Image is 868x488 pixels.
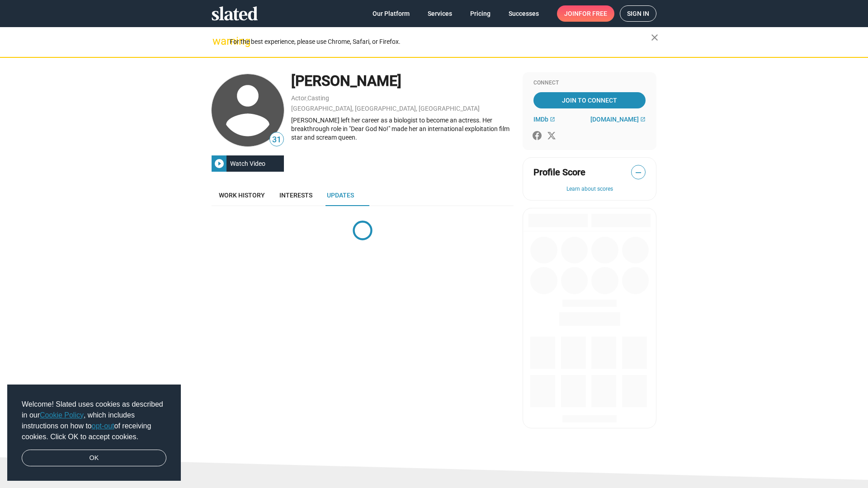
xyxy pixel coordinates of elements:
[212,36,223,47] mat-icon: warning
[649,32,660,43] mat-icon: close
[564,5,607,22] span: Join
[535,92,644,108] span: Join To Connect
[533,80,646,87] div: Connect
[640,117,646,122] mat-icon: open_in_new
[550,117,555,122] mat-icon: open_in_new
[501,5,546,22] a: Successes
[463,5,498,22] a: Pricing
[226,155,269,172] div: Watch Video
[533,92,646,108] a: Join To Connect
[420,5,459,22] a: Services
[428,5,452,22] span: Services
[320,184,361,206] a: Updates
[40,411,84,419] a: Cookie Policy
[533,186,646,193] button: Learn about scores
[590,116,639,123] span: [DOMAIN_NAME]
[291,105,480,112] a: [GEOGRAPHIC_DATA], [GEOGRAPHIC_DATA], [GEOGRAPHIC_DATA]
[509,5,539,22] span: Successes
[212,184,272,206] a: Work history
[307,94,329,102] a: Casting
[533,116,548,123] span: IMDb
[270,134,283,146] span: 31
[22,450,166,467] a: dismiss cookie message
[279,192,312,199] span: Interests
[212,155,284,172] button: Watch Video
[291,71,514,91] div: [PERSON_NAME]
[7,385,181,481] div: cookieconsent
[590,116,646,123] a: [DOMAIN_NAME]
[620,5,656,22] a: Sign in
[22,399,166,442] span: Welcome! Slated uses cookies as described in our , which includes instructions on how to of recei...
[373,5,410,22] span: Our Platform
[533,116,555,123] a: IMDb
[470,5,491,22] span: Pricing
[291,94,307,102] a: Actor
[291,116,514,141] div: [PERSON_NAME] left her career as a biologist to become an actress. Her breakthrough role in "Dear...
[230,36,651,48] div: For the best experience, please use Chrome, Safari, or Firefox.
[579,5,607,22] span: for free
[365,5,417,22] a: Our Platform
[272,184,320,206] a: Interests
[219,192,265,199] span: Work history
[92,422,114,430] a: opt-out
[533,166,585,178] span: Profile Score
[557,5,614,22] a: Joinfor free
[307,96,307,101] span: ,
[327,192,354,199] span: Updates
[632,167,645,178] span: —
[627,6,649,21] span: Sign in
[214,158,225,169] mat-icon: play_circle_filled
